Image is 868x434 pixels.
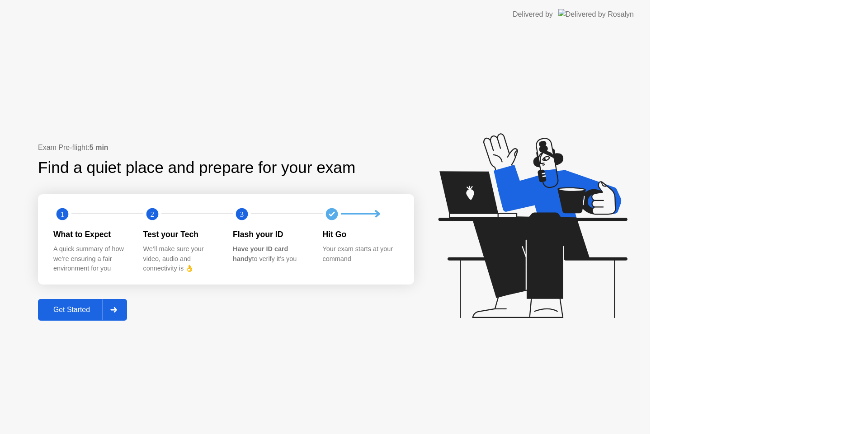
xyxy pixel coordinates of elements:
[143,244,219,274] div: We’ll make sure your video, audio and connectivity is 👌
[143,229,219,240] div: Test your Tech
[233,244,308,264] div: to verify it’s you
[513,9,553,20] div: Delivered by
[233,229,308,240] div: Flash your ID
[150,210,154,218] text: 2
[90,144,108,151] b: 5 min
[38,299,127,321] button: Get Started
[38,156,357,180] div: Find a quiet place and prepare for your exam
[53,244,129,274] div: A quick summary of how we’re ensuring a fair environment for you
[240,210,244,218] text: 3
[41,306,103,314] div: Get Started
[558,9,634,19] img: Delivered by Rosalyn
[323,244,398,264] div: Your exam starts at your command
[38,142,414,153] div: Exam Pre-flight:
[233,245,288,262] b: Have your ID card handy
[323,229,398,240] div: Hit Go
[61,210,64,218] text: 1
[53,229,129,240] div: What to Expect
